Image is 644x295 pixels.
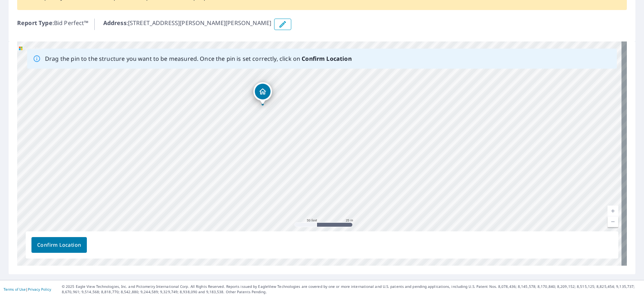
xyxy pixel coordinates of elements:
[302,55,351,63] b: Confirm Location
[4,287,26,292] a: Terms of Use
[17,19,53,27] b: Report Type
[31,237,87,253] button: Confirm Location
[4,287,51,291] p: |
[17,19,89,30] p: : Bid Perfect™
[103,19,272,30] p: : [STREET_ADDRESS][PERSON_NAME][PERSON_NAME]
[253,82,272,104] div: Dropped pin, building 1, Residential property, 2520 Hamilton Rd Lagrange, GA 30241
[45,54,352,63] p: Drag the pin to the structure you want to be measured. Once the pin is set correctly, click on
[37,241,81,250] span: Confirm Location
[28,287,51,292] a: Privacy Policy
[608,206,618,216] a: Current Level 19, Zoom In
[62,284,640,295] p: © 2025 Eagle View Technologies, Inc. and Pictometry International Corp. All Rights Reserved. Repo...
[103,19,127,27] b: Address
[608,216,618,227] a: Current Level 19, Zoom Out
